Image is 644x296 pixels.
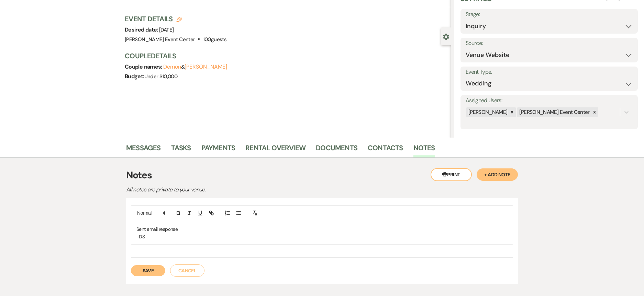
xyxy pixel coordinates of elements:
[144,73,178,80] span: Under $10,000
[466,107,509,117] div: [PERSON_NAME]
[413,142,435,157] a: Notes
[477,168,518,181] button: + Add Note
[203,36,226,43] span: 100 guests
[125,26,159,33] span: Desired date:
[368,142,403,157] a: Contacts
[245,142,306,157] a: Rental Overview
[517,107,590,117] div: [PERSON_NAME] Event Center
[201,142,235,157] a: Payments
[466,38,633,48] label: Source:
[126,185,367,194] p: All notes are private to your venue.
[431,168,472,181] button: Print
[131,265,165,276] button: Save
[466,67,633,77] label: Event Type:
[171,142,191,157] a: Tasks
[125,73,144,80] span: Budget:
[136,233,508,240] p: -DS
[126,142,161,157] a: Messages
[126,168,518,182] h3: Notes
[466,96,633,106] label: Assigned Users:
[136,225,508,233] p: Sent email response
[125,14,226,24] h3: Event Details
[163,64,181,70] button: Demon
[170,264,204,277] button: Cancel
[125,63,163,70] span: Couple names:
[185,64,227,70] button: [PERSON_NAME]
[125,51,444,61] h3: Couple Details
[443,33,449,39] button: Close lead details
[125,36,195,43] span: [PERSON_NAME] Event Center
[163,63,227,70] span: &
[316,142,357,157] a: Documents
[466,10,633,20] label: Stage:
[159,26,174,33] span: [DATE]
